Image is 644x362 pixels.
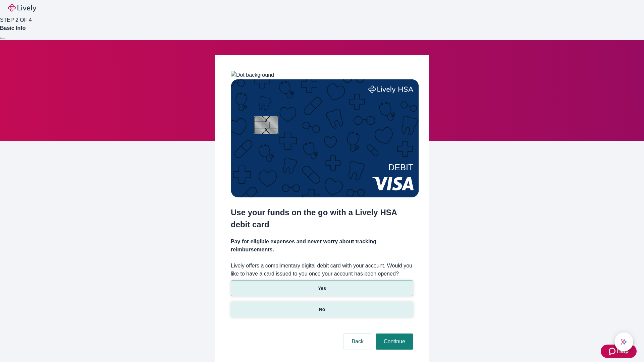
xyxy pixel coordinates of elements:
[231,71,274,79] img: Dot background
[343,334,372,350] button: Back
[231,238,413,254] h4: Pay for eligible expenses and never worry about tracking reimbursements.
[614,333,633,351] button: chat
[231,262,413,278] label: Lively offers a complimentary digital debit card with your account. Would you like to have a card...
[231,79,419,197] img: Debit card
[231,302,413,317] button: No
[231,281,413,296] button: Yes
[617,347,629,355] span: Help
[621,339,627,345] svg: Lively AI Assistant
[231,206,413,231] h2: Use your funds on the go with a Lively HSA debit card
[376,334,413,350] button: Continue
[609,347,617,355] svg: Zendesk support icon
[318,285,326,292] p: Yes
[601,345,637,358] button: Zendesk support iconHelp
[8,4,36,12] img: Lively
[319,306,325,313] p: No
